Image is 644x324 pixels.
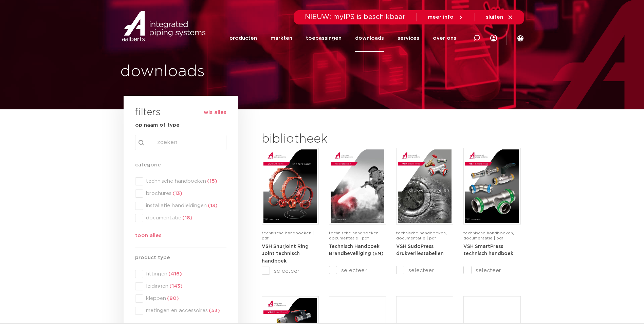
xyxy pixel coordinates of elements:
[305,14,406,20] span: NIEUW: myIPS is beschikbaar
[428,14,464,20] a: meer info
[396,231,447,240] span: technische handboeken, documentatie | pdf
[396,244,444,256] strong: VSH SudoPress drukverliestabellen
[463,231,514,240] span: technische handboeken, documentatie | pdf
[398,149,452,223] img: VSH-SudoPress_A4PLT_5007706_2024-2.0_NL-pdf.jpg
[396,266,453,274] label: selecteer
[262,231,314,240] span: technische handboeken | pdf
[135,123,180,128] strong: op naam of type
[398,24,419,52] a: services
[355,24,384,52] a: downloads
[463,244,513,256] strong: VSH SmartPress technisch handboek
[120,61,319,83] h1: downloads
[486,15,503,20] span: sluiten
[490,24,497,52] div: my IPS
[463,266,520,274] label: selecteer
[262,267,319,275] label: selecteer
[428,15,454,20] span: meer info
[486,14,513,20] a: sluiten
[135,105,161,121] h3: filters
[271,24,292,52] a: markten
[229,24,456,52] nav: Menu
[465,149,519,223] img: VSH-SmartPress_A4TM_5009301_2023_2.0-EN-pdf.jpg
[329,231,380,240] span: technische handboeken, documentatie | pdf
[229,24,257,52] a: producten
[329,266,386,274] label: selecteer
[329,244,384,256] strong: Technisch Handboek Brandbeveiliging (EN)
[433,24,456,52] a: over ons
[262,244,309,264] a: VSH Shurjoint Ring Joint technisch handboek
[329,244,384,256] a: Technisch Handboek Brandbeveiliging (EN)
[262,244,309,264] strong: VSH Shurjoint Ring Joint technisch handboek
[263,149,317,223] img: VSH-Shurjoint-RJ_A4TM_5011380_2025_1.1_EN-pdf.jpg
[463,244,513,256] a: VSH SmartPress technisch handboek
[331,149,384,223] img: FireProtection_A4TM_5007915_2025_2.0_EN-pdf.jpg
[396,244,444,256] a: VSH SudoPress drukverliestabellen
[306,24,342,52] a: toepassingen
[262,131,383,147] h2: bibliotheek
